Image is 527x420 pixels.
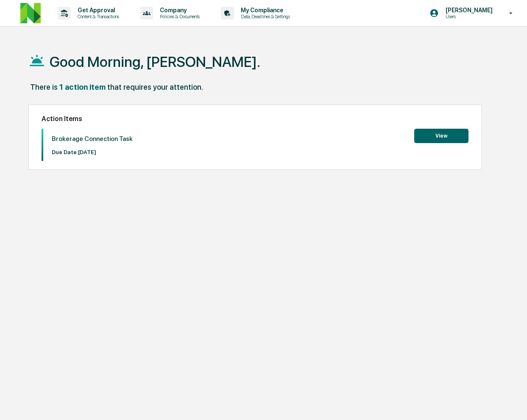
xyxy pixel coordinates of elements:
[52,149,133,155] p: Due Date: [DATE]
[71,7,123,14] p: Get Approval
[414,129,468,143] button: View
[153,14,204,19] p: Policies & Documents
[439,14,497,19] p: Users
[50,53,260,70] h1: Good Morning, [PERSON_NAME].
[153,7,204,14] p: Company
[20,3,41,23] img: logo
[30,83,58,91] div: There is
[234,7,294,14] p: My Compliance
[52,135,133,143] p: Brokerage Connection Task
[71,14,123,19] p: Content & Transactions
[59,83,106,91] div: 1 action item
[107,83,203,91] div: that requires your attention.
[42,115,468,123] h2: Action Items
[234,14,294,19] p: Data, Deadlines & Settings
[414,131,468,139] a: View
[439,7,497,14] p: [PERSON_NAME]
